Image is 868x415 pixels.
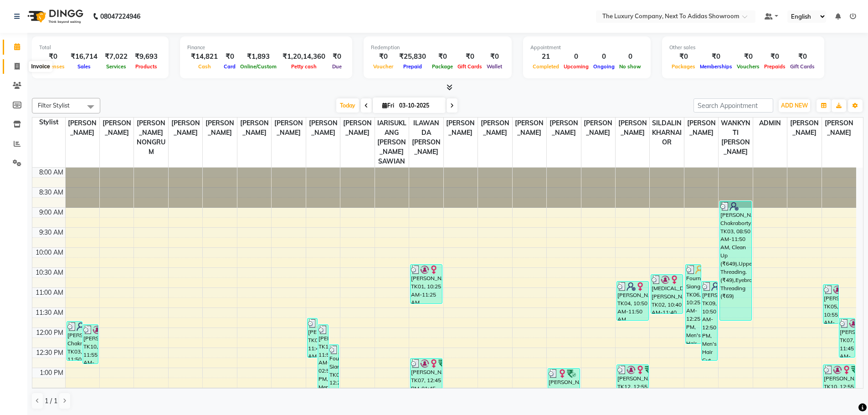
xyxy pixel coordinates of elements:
[34,308,65,318] div: 11:30 AM
[839,318,855,357] div: [PERSON_NAME], TK07, 11:45 AM-12:45 PM, Hair Ironing (₹799)
[702,282,717,360] div: [PERSON_NAME], TK09, 10:50 AM-12:50 PM, Men's Hair Cut With Wash (₹399),[PERSON_NAME] Trim (₹299)
[67,322,82,360] div: [PERSON_NAME] Chakraborty, TK03, 11:50 AM-12:50 PM, Blowdry and Wash (Medium) (₹849)
[340,118,374,138] span: [PERSON_NAME]
[734,51,762,62] div: ₹0
[34,248,65,257] div: 10:00 AM
[561,51,591,62] div: 0
[409,118,443,158] span: ILAWANDA [PERSON_NAME]
[823,285,839,323] div: [PERSON_NAME], TK05, 10:55 AM-11:55 AM, L'Oreal Inoa (Touch Up) (₹1999)
[698,51,734,62] div: ₹0
[822,118,856,138] span: [PERSON_NAME]
[530,51,561,62] div: 21
[131,51,161,62] div: ₹9,693
[39,51,67,62] div: ₹0
[34,328,65,338] div: 12:00 PM
[693,98,773,113] input: Search Appointment
[396,99,442,113] input: 2025-10-03
[411,359,442,397] div: [PERSON_NAME], TK07, 12:45 PM-01:45 PM, Light Make Up (₹3799)
[823,365,855,404] div: [PERSON_NAME], TK10, 12:55 PM-01:55 PM, Hair Cut With Wash (₹699)
[29,61,52,72] div: Invoice
[651,275,683,313] div: [MEDICAL_DATA][PERSON_NAME], TK02, 10:40 AM-11:40 AM, Hair Wash With Conditioner. (₹399)
[650,118,683,148] span: SILDALIN KHARNAIOR
[719,118,752,158] span: WANKYNTI [PERSON_NAME]
[371,51,395,62] div: ₹0
[329,51,345,62] div: ₹0
[762,63,788,70] span: Prepaids
[39,44,161,51] div: Total
[330,63,344,70] span: Due
[762,51,788,62] div: ₹0
[561,63,591,70] span: Upcoming
[37,188,65,197] div: 8:30 AM
[67,51,101,62] div: ₹16,714
[34,288,65,297] div: 11:00 AM
[187,51,221,62] div: ₹14,821
[617,51,643,62] div: 0
[617,63,643,70] span: No show
[371,44,504,51] div: Redemption
[237,118,271,138] span: [PERSON_NAME]
[100,4,140,29] b: 08047224946
[375,118,409,167] span: IARISUKLANG [PERSON_NAME] SAWIAN
[616,118,649,138] span: [PERSON_NAME]
[306,118,340,138] span: [PERSON_NAME]
[455,51,484,62] div: ₹0
[669,63,698,70] span: Packages
[196,63,213,70] span: Cash
[308,318,318,357] div: [PERSON_NAME], TK08, 11:45 AM-12:45 PM, L'Oreal Majirel (Touch Up) (₹1699)
[37,208,65,217] div: 9:00 AM
[289,63,319,70] span: Petty cash
[720,201,751,320] div: [PERSON_NAME] Chakraborty, TK03, 08:50 AM-11:50 AM, Clean Up (₹649),Upperlips Threading. (₹49),Ey...
[444,118,478,138] span: [PERSON_NAME]
[591,51,617,62] div: 0
[38,368,65,378] div: 1:00 PM
[401,63,424,70] span: Prepaid
[484,51,504,62] div: ₹0
[38,388,65,398] div: 1:30 PM
[134,118,168,158] span: [PERSON_NAME] NONGRUM
[478,118,512,138] span: [PERSON_NAME]
[753,118,787,129] span: ADMIN
[617,282,648,320] div: [PERSON_NAME], TK04, 10:50 AM-11:50 AM, Eyebrows Threading (₹69)
[698,63,734,70] span: Memberships
[169,118,202,138] span: [PERSON_NAME]
[669,44,817,51] div: Other sales
[32,118,65,127] div: Stylist
[530,44,643,51] div: Appointment
[779,99,810,112] button: ADD NEW
[101,51,131,62] div: ₹7,022
[34,268,65,277] div: 10:30 AM
[133,63,159,70] span: Products
[734,63,762,70] span: Vouchers
[221,63,238,70] span: Card
[221,51,238,62] div: ₹0
[45,396,57,406] span: 1 / 1
[788,51,817,62] div: ₹0
[83,325,98,364] div: [PERSON_NAME], TK10, 11:55 AM-12:55 PM, Child Haircut (₹349)
[238,51,279,62] div: ₹1,893
[104,63,128,70] span: Services
[66,118,99,138] span: [PERSON_NAME]
[37,168,65,177] div: 8:00 AM
[380,102,396,109] span: Fri
[279,51,329,62] div: ₹1,20,14,360
[787,118,821,138] span: [PERSON_NAME]
[591,63,617,70] span: Ongoing
[430,63,455,70] span: Package
[187,44,345,51] div: Finance
[547,118,580,138] span: [PERSON_NAME]
[38,102,70,109] span: Filter Stylist
[23,4,86,29] img: logo
[513,118,546,138] span: [PERSON_NAME]
[100,118,134,138] span: [PERSON_NAME]
[395,51,430,62] div: ₹25,830
[336,98,359,113] span: Today
[455,63,484,70] span: Gift Cards
[686,265,701,343] div: Fourning Siangshai, TK06, 10:25 AM-12:25 PM, Men's Hair Cut With Wash (₹399),[PERSON_NAME] Color ...
[371,63,395,70] span: Voucher
[34,348,65,358] div: 12:30 PM
[272,118,305,138] span: [PERSON_NAME]
[411,265,442,303] div: [PERSON_NAME], TK01, 10:25 AM-11:25 AM, Upperlips Threading. (₹49)
[581,118,615,138] span: [PERSON_NAME]
[684,118,718,138] span: [PERSON_NAME]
